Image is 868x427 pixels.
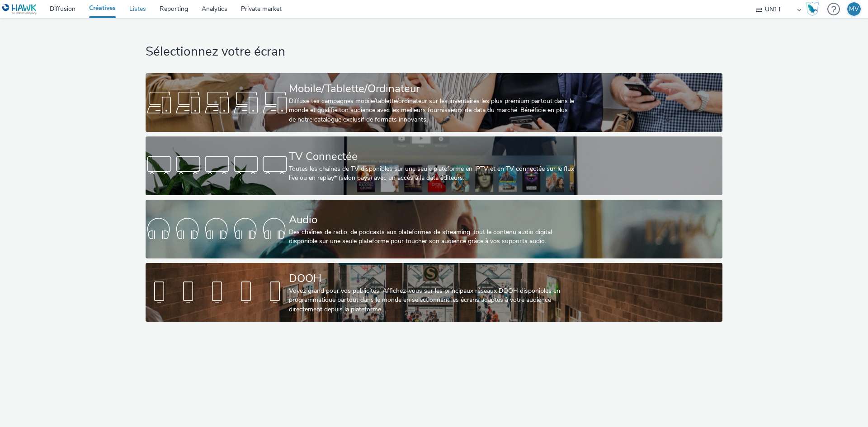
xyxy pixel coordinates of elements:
a: Hawk Academy [806,2,823,16]
div: Des chaînes de radio, de podcasts aux plateformes de streaming: tout le contenu audio digital dis... [289,228,576,246]
div: MV [849,2,859,16]
div: Mobile/Tablette/Ordinateur [289,81,576,97]
a: DOOHVoyez grand pour vos publicités! Affichez-vous sur les principaux réseaux DOOH disponibles en... [146,263,722,322]
div: Diffuse tes campagnes mobile/tablette/ordinateur sur les inventaires les plus premium partout dan... [289,97,576,124]
a: TV ConnectéeToutes les chaines de TV disponibles sur une seule plateforme en IPTV et en TV connec... [146,136,722,195]
img: Hawk Academy [806,2,819,16]
a: AudioDes chaînes de radio, de podcasts aux plateformes de streaming: tout le contenu audio digita... [146,200,722,258]
div: Voyez grand pour vos publicités! Affichez-vous sur les principaux réseaux DOOH disponibles en pro... [289,286,576,314]
div: TV Connectée [289,149,576,164]
div: Audio [289,212,576,228]
div: Toutes les chaines de TV disponibles sur une seule plateforme en IPTV et en TV connectée sur le f... [289,164,576,183]
div: DOOH [289,271,576,286]
h1: Sélectionnez votre écran [146,43,722,61]
img: undefined Logo [2,4,37,15]
a: Mobile/Tablette/OrdinateurDiffuse tes campagnes mobile/tablette/ordinateur sur les inventaires le... [146,73,722,132]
